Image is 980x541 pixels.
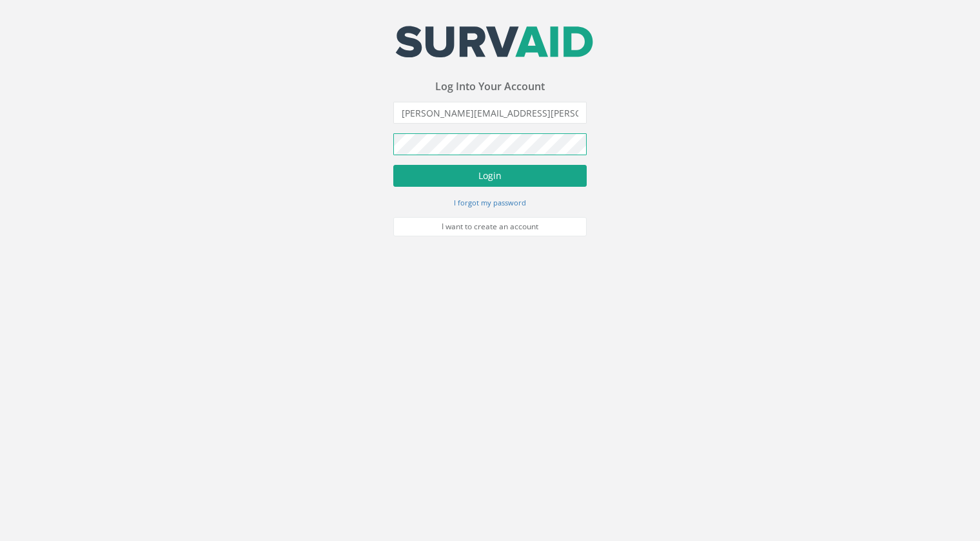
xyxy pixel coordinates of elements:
input: Email [393,102,587,124]
small: I forgot my password [454,198,526,207]
button: Login [393,165,587,187]
a: I forgot my password [454,196,526,208]
a: I want to create an account [393,217,587,236]
h3: Log Into Your Account [393,81,587,93]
